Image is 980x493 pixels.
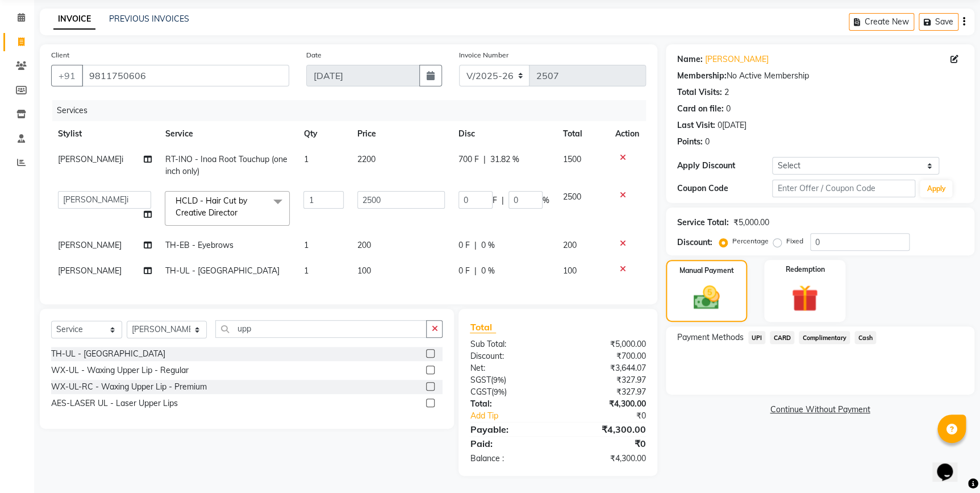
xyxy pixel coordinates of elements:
[483,154,486,165] span: |
[458,154,479,165] span: 700 F
[51,397,178,409] div: AES-LASER UL - Laser Upper Lips
[165,240,233,250] span: TH-EB - Eyebrows
[726,103,731,115] div: 0
[51,65,83,86] button: +91
[175,196,247,218] span: HCLD - Hair Cut by Creative Director
[474,265,477,277] span: |
[51,50,69,60] label: Client
[306,50,322,60] label: Date
[563,192,581,202] span: 2500
[357,266,371,276] span: 100
[558,422,654,436] div: ₹4,300.00
[556,121,608,147] th: Total
[109,14,189,24] a: PREVIOUS INVOICES
[458,265,470,277] span: 0 F
[58,240,122,250] span: [PERSON_NAME]
[215,320,427,338] input: Search or Scan
[679,266,733,276] label: Manual Payment
[677,237,712,248] div: Discount:
[51,381,207,393] div: WX-UL-RC - Waxing Upper Lip - Premium
[718,119,747,131] div: 0[DATE]
[677,217,729,229] div: Service Total:
[677,160,773,172] div: Apply Discount
[783,281,827,315] img: _gift.svg
[53,9,95,30] a: INVOICE
[558,350,654,362] div: ₹700.00
[461,386,558,398] div: ( )
[772,180,915,197] input: Enter Offer / Coupon Code
[493,375,503,384] span: 9%
[677,103,724,115] div: Card on file:
[705,136,710,148] div: 0
[558,437,654,450] div: ₹0
[677,136,703,148] div: Points:
[470,321,496,333] span: Total
[732,236,769,246] label: Percentage
[920,180,952,197] button: Apply
[677,332,744,343] span: Payment Methods
[668,404,972,416] a: Continue Without Payment
[303,154,308,164] span: 1
[303,266,308,276] span: 1
[58,154,123,164] span: [PERSON_NAME]i
[158,121,297,147] th: Service
[490,154,519,165] span: 31.82 %
[563,154,581,164] span: 1500
[461,437,558,450] div: Paid:
[461,422,558,436] div: Payable:
[563,240,577,250] span: 200
[165,266,279,276] span: TH-UL - [GEOGRAPHIC_DATA]
[677,86,722,98] div: Total Visits:
[563,266,577,276] span: 100
[854,331,876,344] span: Cash
[459,50,508,60] label: Invoice Number
[474,239,477,251] span: |
[558,398,654,410] div: ₹4,300.00
[58,266,122,276] span: [PERSON_NAME]
[786,236,803,246] label: Fixed
[608,121,646,147] th: Action
[558,362,654,374] div: ₹3,644.07
[558,374,654,386] div: ₹327.97
[543,194,549,206] span: %
[461,350,558,362] div: Discount:
[303,240,308,250] span: 1
[82,65,289,86] input: Search by Name/Mobile/Email/Code
[677,183,773,194] div: Coupon Code
[502,194,504,206] span: |
[724,86,729,98] div: 2
[458,239,470,251] span: 0 F
[932,448,969,482] iframe: chat widget
[357,154,376,164] span: 2200
[461,398,558,410] div: Total:
[481,265,495,277] span: 0 %
[785,264,824,275] label: Redemption
[685,283,727,313] img: _cash.svg
[558,386,654,398] div: ₹327.97
[461,453,558,465] div: Balance :
[461,410,574,422] a: Add Tip
[351,121,452,147] th: Price
[799,331,850,344] span: Complimentary
[461,374,558,386] div: ( )
[677,119,715,131] div: Last Visit:
[51,364,189,376] div: WX-UL - Waxing Upper Lip - Regular
[677,53,703,65] div: Name:
[297,121,350,147] th: Qty
[51,121,158,147] th: Stylist
[237,208,242,218] a: x
[165,154,287,176] span: RT-INO - Inoa Root Touchup (one inch only)
[481,239,495,251] span: 0 %
[452,121,556,147] th: Disc
[919,13,958,31] button: Save
[493,194,497,206] span: F
[677,70,963,82] div: No Active Membership
[470,375,490,385] span: SGST
[849,13,914,31] button: Create New
[461,362,558,374] div: Net:
[357,240,371,250] span: 200
[733,217,769,229] div: ₹5,000.00
[461,338,558,350] div: Sub Total:
[558,453,654,465] div: ₹4,300.00
[558,338,654,350] div: ₹5,000.00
